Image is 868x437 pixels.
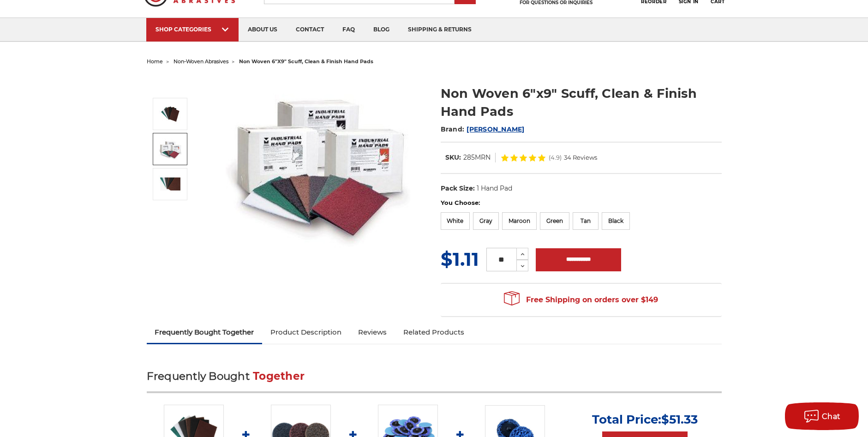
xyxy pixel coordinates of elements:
a: Reviews [350,322,395,342]
dt: Pack Size: [441,184,475,193]
a: Related Products [395,322,473,342]
a: blog [364,18,399,42]
a: Product Description [262,322,350,342]
span: $1.11 [441,248,479,270]
div: SHOP CATEGORIES [156,26,229,33]
span: 34 Reviews [564,155,597,161]
a: contact [287,18,333,42]
img: Non Woven 6"x9" Scuff, Clean & Finish Hand Pads [159,175,182,193]
p: Total Price: [592,412,698,427]
dt: SKU: [445,153,461,162]
span: non woven 6"x9" scuff, clean & finish hand pads [239,58,373,65]
dd: 1 Hand Pad [477,184,512,193]
img: Non Woven 6"x9" Scuff, Clean & Finish Hand Pads [159,102,182,126]
span: $51.33 [661,412,698,427]
button: Chat [785,402,859,430]
img: Non Woven 6"x9" Scuff, Clean & Finish Hand Pads [226,75,410,251]
label: You Choose: [441,198,722,208]
span: Frequently Bought [147,370,250,383]
img: Non Woven 6"x9" Scuff, Clean & Finish Hand Pads [159,138,182,160]
a: faq [333,18,364,42]
a: shipping & returns [399,18,481,42]
h1: Non Woven 6"x9" Scuff, Clean & Finish Hand Pads [441,84,722,120]
span: Brand: [441,125,465,133]
a: Frequently Bought Together [147,322,263,342]
a: [PERSON_NAME] [467,125,524,133]
span: Free Shipping on orders over $149 [504,291,658,309]
span: Chat [822,412,841,421]
a: home [147,58,163,65]
span: (4.9) [549,155,562,161]
span: Together [253,370,305,383]
a: about us [239,18,287,42]
dd: 285MRN [463,153,491,162]
a: non-woven abrasives [174,58,228,65]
